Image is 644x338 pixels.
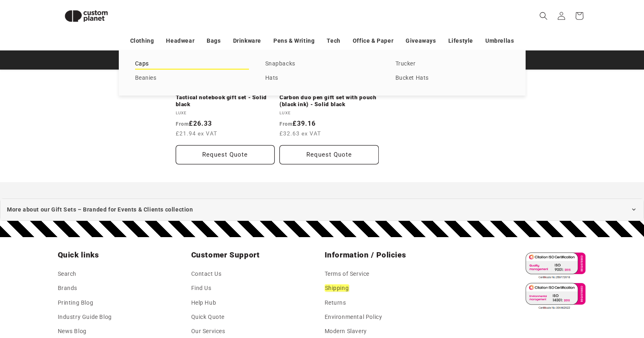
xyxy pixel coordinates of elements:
[448,34,473,48] a: Lifestyle
[325,281,349,295] a: Shipping
[395,73,509,84] a: Bucket Hats
[233,34,261,48] a: Drinkware
[265,73,379,84] a: Hats
[325,296,346,310] a: Returns
[176,94,275,108] a: Tactical notebook gift set - Solid black
[58,250,186,260] h2: Quick links
[325,310,382,324] a: Environmental Policy
[265,59,379,70] a: Snapbacks
[176,145,275,164] button: Request Quote
[279,94,379,108] a: Carbon duo pen gift set with pouch (black ink) - Solid black
[279,145,379,164] button: Request Quote
[191,310,225,324] a: Quick Quote
[325,269,370,281] a: Terms of Service
[58,296,94,310] a: Printing Blog
[191,281,212,295] a: Find Us
[58,269,77,281] a: Search
[191,250,320,260] h2: Customer Support
[325,250,453,260] h2: Information / Policies
[353,34,393,48] a: Office & Paper
[325,284,349,292] em: Shipping
[191,296,216,310] a: Help Hub
[58,310,112,324] a: Industry Guide Blog
[485,34,514,48] a: Umbrellas
[58,281,78,295] a: Brands
[395,59,509,70] a: Trucker
[130,34,154,48] a: Clothing
[273,34,314,48] a: Pens & Writing
[207,34,220,48] a: Bags
[135,73,249,84] a: Beanies
[500,250,644,338] iframe: Chat Widget
[406,34,436,48] a: Giveaways
[7,205,193,215] span: More about our Gift Sets – Branded for Events & Clients collection
[135,59,249,70] a: Caps
[535,7,552,25] summary: Search
[500,250,644,338] div: 聊天小组件
[58,3,115,29] img: Custom Planet
[191,269,222,281] a: Contact Us
[327,34,340,48] a: Tech
[166,34,194,48] a: Headwear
